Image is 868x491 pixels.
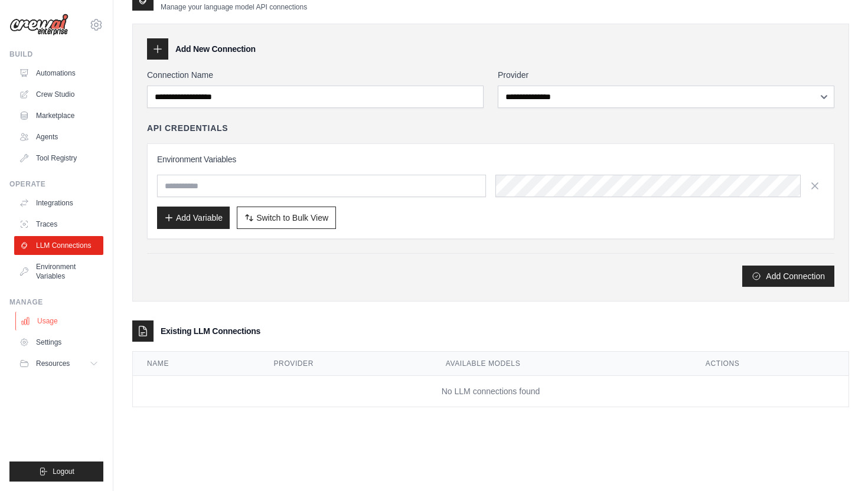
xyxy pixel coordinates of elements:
[14,333,103,352] a: Settings
[14,194,103,212] a: Integrations
[14,106,103,125] a: Marketplace
[14,354,103,373] button: Resources
[14,215,103,234] a: Traces
[14,257,103,286] a: Environment Variables
[432,352,691,376] th: Available Models
[157,207,230,229] button: Add Variable
[742,266,834,287] button: Add Connection
[161,2,307,12] p: Manage your language model API connections
[161,325,260,337] h3: Existing LLM Connections
[15,312,105,330] a: Usage
[175,43,256,55] h3: Add New Connection
[9,50,103,59] div: Build
[14,127,103,146] a: Agents
[9,461,103,482] button: Logout
[14,236,103,255] a: LLM Connections
[9,179,103,189] div: Operate
[237,207,336,229] button: Switch to Bulk View
[14,149,103,168] a: Tool Registry
[691,352,849,376] th: Actions
[256,212,328,224] span: Switch to Bulk View
[53,467,74,476] span: Logout
[9,297,103,307] div: Manage
[498,69,834,81] label: Provider
[133,376,849,407] td: No LLM connections found
[260,352,432,376] th: Provider
[36,359,70,368] span: Resources
[9,14,68,36] img: Logo
[157,153,824,165] h3: Environment Variables
[147,122,228,134] h4: API Credentials
[14,85,103,104] a: Crew Studio
[133,352,260,376] th: Name
[14,64,103,83] a: Automations
[147,69,484,81] label: Connection Name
